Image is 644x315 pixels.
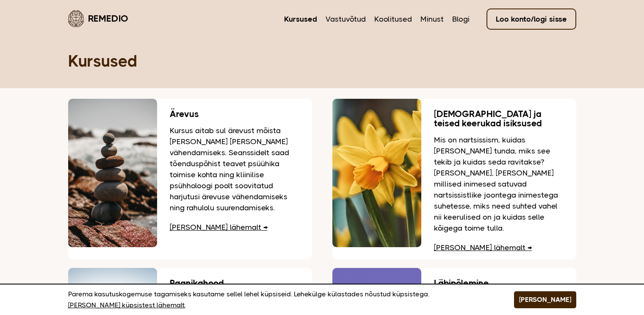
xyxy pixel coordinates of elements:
a: Koolitused [374,14,412,25]
p: Kursus aitab sul ärevust mõista [PERSON_NAME] [PERSON_NAME] vähendamiseks. Seanssidelt saad tõend... [170,125,299,213]
a: Vastuvõtud [326,14,366,25]
a: [PERSON_NAME] lähemalt [170,223,268,231]
a: Loo konto/logi sisse [486,8,576,30]
a: Kursused [284,14,317,25]
h3: Paanikahood [170,279,299,288]
p: Mis on nartsissism, kuidas [PERSON_NAME] tunda, miks see tekib ja kuidas seda ravitakse? [PERSON_... [434,134,564,234]
a: [PERSON_NAME] lähemalt [434,243,532,252]
a: Blogi [452,14,470,25]
img: Remedio logo [68,10,84,27]
img: Rannas teineteise peale hoolikalt laotud kivid, mis hoiavad tasakaalu [68,99,157,247]
p: Parema kasutuskogemuse tagamiseks kasutame sellel lehel küpsiseid. Lehekülge külastades nõustud k... [68,289,493,311]
h3: Ärevus [170,109,299,119]
a: Remedio [68,8,128,28]
img: Nartsissid [332,99,421,247]
h3: Läbipõlemine [434,279,564,288]
a: Minust [420,14,444,25]
h3: [DEMOGRAPHIC_DATA] ja teised keerukad isiksused [434,109,564,128]
h1: Kursused [68,51,576,71]
a: [PERSON_NAME] küpsistest lähemalt. [68,300,185,311]
button: [PERSON_NAME] [514,291,576,308]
